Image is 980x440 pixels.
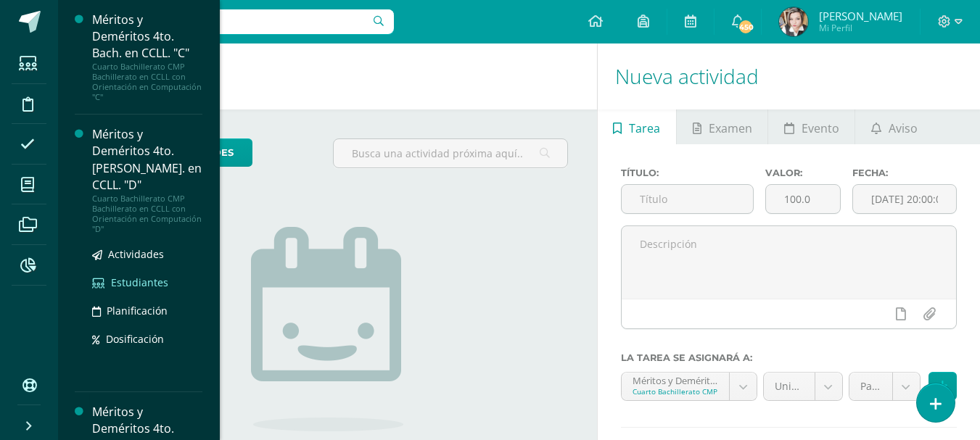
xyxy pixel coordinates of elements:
[889,111,918,146] span: Aviso
[768,109,855,144] a: Evento
[855,109,933,144] a: Aviso
[765,167,841,178] label: Valor:
[111,275,168,289] span: Estudiantes
[633,373,718,386] div: Méritos y Deméritos 4to. [PERSON_NAME]. en CCLL. "C" 'C'
[92,126,202,233] a: Méritos y Deméritos 4to. [PERSON_NAME]. en CCLL. "D"Cuarto Bachillerato CMP Bachillerato en CCLL ...
[107,304,168,317] span: Planificación
[108,247,164,261] span: Actividades
[677,109,767,144] a: Examen
[775,373,804,400] span: Unidad 3
[802,111,839,146] span: Evento
[92,246,202,262] a: Actividades
[92,12,202,62] div: Méritos y Deméritos 4to. Bach. en CCLL. "C"
[92,126,202,193] div: Méritos y Deméritos 4to. [PERSON_NAME]. en CCLL. "D"
[621,167,754,178] label: Título:
[92,302,202,319] a: Planificación
[766,185,840,213] input: Puntos máximos
[764,373,842,400] a: Unidad 3
[819,9,902,23] span: [PERSON_NAME]
[849,373,920,400] a: Parcial (0.0%)
[622,185,754,213] input: Título
[251,227,403,431] img: no_activities.png
[709,111,752,146] span: Examen
[92,331,202,347] a: Dosificación
[819,22,902,34] span: Mi Perfil
[92,194,202,234] div: Cuarto Bachillerato CMP Bachillerato en CCLL con Orientación en Computación "D"
[853,185,956,213] input: Fecha de entrega
[860,373,881,400] span: Parcial (0.0%)
[334,139,567,167] input: Busca una actividad próxima aquí...
[622,373,757,400] a: Méritos y Deméritos 4to. [PERSON_NAME]. en CCLL. "C" 'C'Cuarto Bachillerato CMP Bachillerato en C...
[106,332,164,346] span: Dosificación
[598,109,676,144] a: Tarea
[621,352,957,363] label: La tarea se asignará a:
[779,7,808,36] img: fdcb2fbed13c59cbc26ffce57975ecf3.png
[852,167,957,178] label: Fecha:
[67,9,394,34] input: Busca un usuario...
[75,43,580,109] h1: Actividades
[629,111,660,146] span: Tarea
[92,12,202,102] a: Méritos y Deméritos 4to. Bach. en CCLL. "C"Cuarto Bachillerato CMP Bachillerato en CCLL con Orien...
[738,19,754,35] span: 450
[92,274,202,291] a: Estudiantes
[615,43,963,109] h1: Nueva actividad
[92,62,202,102] div: Cuarto Bachillerato CMP Bachillerato en CCLL con Orientación en Computación "C"
[633,386,718,397] div: Cuarto Bachillerato CMP Bachillerato en CCLL con Orientación en Computación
